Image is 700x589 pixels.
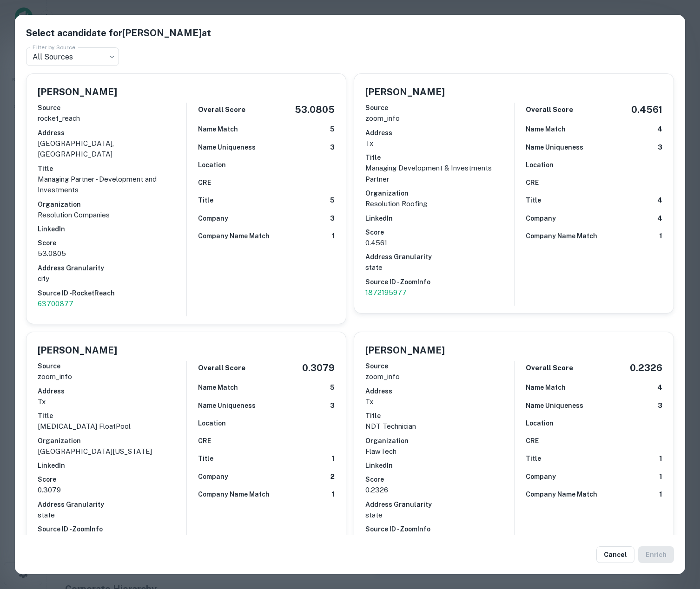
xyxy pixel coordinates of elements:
[526,453,541,464] h6: Title
[365,227,514,237] h6: Score
[198,489,270,499] h6: Company Name Match
[659,489,662,500] h6: 1
[526,142,583,152] h6: Name Uniqueness
[38,446,186,457] p: [GEOGRAPHIC_DATA][US_STATE]
[38,386,186,396] h6: Address
[198,142,256,152] h6: Name Uniqueness
[365,237,514,249] p: 0.4561
[38,436,186,446] h6: Organization
[38,224,186,234] h6: LinkedIn
[38,510,186,521] p: state
[365,510,514,521] p: state
[365,152,514,163] h6: Title
[657,195,662,206] h6: 4
[330,400,335,411] h6: 3
[526,105,573,115] h6: Overall Score
[654,515,700,559] iframe: Chat Widget
[526,213,556,223] h6: Company
[365,421,514,432] p: NDT Technician
[38,174,186,196] p: Managing Partner - Development and Investments
[330,124,335,135] h6: 5
[659,231,662,242] h6: 1
[365,128,514,138] h6: Address
[365,252,514,262] h6: Address Granularity
[38,524,186,534] h6: Source ID - ZoomInfo
[38,499,186,510] h6: Address Granularity
[38,298,186,309] a: 63700877
[526,363,573,373] h6: Overall Score
[26,47,119,66] div: All Sources
[526,160,554,170] h6: Location
[365,262,514,273] p: state
[365,113,514,124] p: zoom_info
[331,231,335,242] h6: 1
[365,460,514,471] h6: LinkedIn
[38,138,186,160] p: [GEOGRAPHIC_DATA], [GEOGRAPHIC_DATA]
[198,177,211,188] h6: CRE
[38,474,186,484] h6: Score
[330,213,335,224] h6: 3
[33,43,75,51] label: Filter by Source
[330,195,335,206] h6: 5
[38,371,186,382] p: zoom_info
[198,231,270,241] h6: Company Name Match
[365,85,445,99] h5: [PERSON_NAME]
[198,382,238,393] h6: Name Match
[658,400,662,411] h6: 3
[38,209,186,221] p: Resolution Companies
[38,534,186,545] a: -2040981411
[198,418,226,428] h6: Location
[331,489,335,500] h6: 1
[365,188,514,198] h6: Organization
[526,195,541,205] h6: Title
[198,124,238,134] h6: Name Match
[526,489,597,499] h6: Company Name Match
[38,460,186,471] h6: LinkedIn
[26,26,674,40] h5: Select a candidate for [PERSON_NAME] at
[198,453,213,464] h6: Title
[198,105,245,115] h6: Overall Score
[365,343,445,357] h5: [PERSON_NAME]
[198,436,211,446] h6: CRE
[365,371,514,382] p: zoom_info
[365,287,514,298] p: 1872195977
[526,400,583,411] h6: Name Uniqueness
[38,288,186,298] h6: Source ID - RocketReach
[38,343,117,357] h5: [PERSON_NAME]
[38,484,186,496] p: 0.3079
[365,436,514,446] h6: Organization
[198,363,245,373] h6: Overall Score
[198,160,226,170] h6: Location
[526,418,554,428] h6: Location
[526,436,539,446] h6: CRE
[657,213,662,224] h6: 4
[365,198,514,209] p: Resolution Roofing
[365,396,514,407] p: tx
[526,231,597,241] h6: Company Name Match
[526,471,556,482] h6: Company
[365,524,514,534] h6: Source ID - ZoomInfo
[198,195,213,205] h6: Title
[365,163,514,184] p: Managing Development & Investments Partner
[38,128,186,138] h6: Address
[526,177,539,188] h6: CRE
[631,103,662,117] h5: 0.4561
[38,421,186,432] p: [MEDICAL_DATA] FloatPool
[38,248,186,259] p: 53.0805
[295,103,335,117] h5: 53.0805
[365,277,514,287] h6: Source ID - ZoomInfo
[365,534,514,545] a: 8814914594
[365,499,514,510] h6: Address Granularity
[330,382,335,393] h6: 5
[38,103,186,113] h6: Source
[38,113,186,124] p: rocket_reach
[365,103,514,113] h6: Source
[657,124,662,135] h6: 4
[365,446,514,457] p: FlawTech
[365,484,514,496] p: 0.2326
[630,361,662,375] h5: 0.2326
[38,411,186,421] h6: Title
